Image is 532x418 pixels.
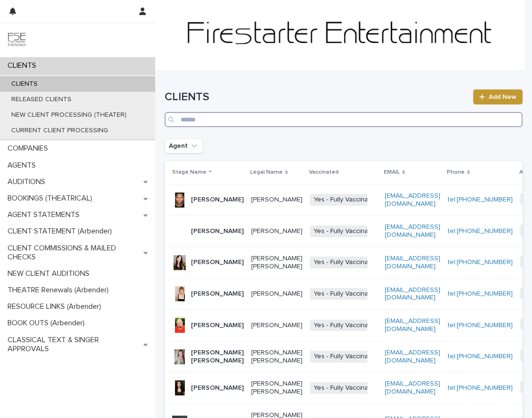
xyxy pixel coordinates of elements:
p: NEW CLIENT AUDITIONS [4,269,97,278]
p: [PERSON_NAME] [191,322,244,330]
p: CLIENTS [4,80,45,88]
p: NEW CLIENT PROCESSING (THEATER) [4,111,134,119]
p: CURRENT CLIENT PROCESSING [4,127,116,135]
p: [PERSON_NAME] [PERSON_NAME] [251,349,302,365]
span: Add New [489,94,516,100]
p: RESOURCE LINKS (Arbender) [4,302,109,311]
span: Yes - Fully Vaccinated [310,257,382,268]
p: CLIENT COMMISSIONS & MAILED CHECKS [4,244,143,262]
p: [PERSON_NAME] [191,290,244,298]
a: tel:[PHONE_NUMBER] [448,353,513,360]
a: [EMAIL_ADDRESS][DOMAIN_NAME] [385,255,440,270]
p: [PERSON_NAME] [251,196,302,204]
a: [EMAIL_ADDRESS][DOMAIN_NAME] [385,224,440,238]
span: Yes - Fully Vaccinated [310,194,382,206]
p: AGENT STATEMENTS [4,210,87,219]
a: tel:[PHONE_NUMBER] [448,228,513,234]
a: Add New [473,89,523,104]
span: Yes - Fully Vaccinated [310,382,382,394]
p: [PERSON_NAME] [191,384,244,392]
p: [PERSON_NAME] [251,227,302,235]
p: Phone [447,167,465,177]
p: Stage Name [172,167,206,177]
input: Search [165,112,523,127]
p: EMAIL [384,167,400,177]
h1: CLIENTS [165,90,468,104]
p: [PERSON_NAME] [191,227,244,235]
a: tel:[PHONE_NUMBER] [448,290,513,297]
p: [PERSON_NAME] [191,196,244,204]
p: [PERSON_NAME] [PERSON_NAME] [191,349,244,365]
p: CLASSICAL TEXT & SINGER APPROVALS [4,336,143,354]
p: [PERSON_NAME] [251,290,302,298]
p: CLIENTS [4,61,44,70]
p: [PERSON_NAME] [PERSON_NAME] [251,255,302,271]
a: [EMAIL_ADDRESS][DOMAIN_NAME] [385,349,440,364]
p: BOOKINGS (THEATRICAL) [4,194,100,203]
p: AGENTS [4,161,43,170]
a: tel:[PHONE_NUMBER] [448,259,513,265]
p: CLIENT STATEMENT (Arbender) [4,227,119,236]
p: AUDITIONS [4,177,53,186]
span: Yes - Fully Vaccinated [310,225,382,237]
a: [EMAIL_ADDRESS][DOMAIN_NAME] [385,193,440,207]
p: [PERSON_NAME] [PERSON_NAME] [251,380,302,396]
a: [EMAIL_ADDRESS][DOMAIN_NAME] [385,318,440,332]
p: Legal Name [250,167,283,177]
span: Yes - Fully Vaccinated [310,351,382,362]
button: Agent [165,138,203,153]
p: COMPANIES [4,144,56,153]
a: [EMAIL_ADDRESS][DOMAIN_NAME] [385,287,440,301]
p: [PERSON_NAME] [191,258,244,266]
a: tel:[PHONE_NUMBER] [448,196,513,203]
a: [EMAIL_ADDRESS][DOMAIN_NAME] [385,380,440,395]
a: tel:[PHONE_NUMBER] [448,322,513,329]
p: Vaccinated [309,167,339,177]
span: Yes - Fully Vaccinated [310,288,382,300]
p: BOOK OUTS (Arbender) [4,319,92,328]
p: [PERSON_NAME] [251,322,302,330]
img: 9JgRvJ3ETPGCJDhvPVA5 [8,31,26,49]
p: RELEASED CLIENTS [4,96,79,104]
p: THEATRE Renewals (Arbender) [4,286,116,295]
span: Yes - Fully Vaccinated [310,320,382,331]
a: tel:[PHONE_NUMBER] [448,385,513,391]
